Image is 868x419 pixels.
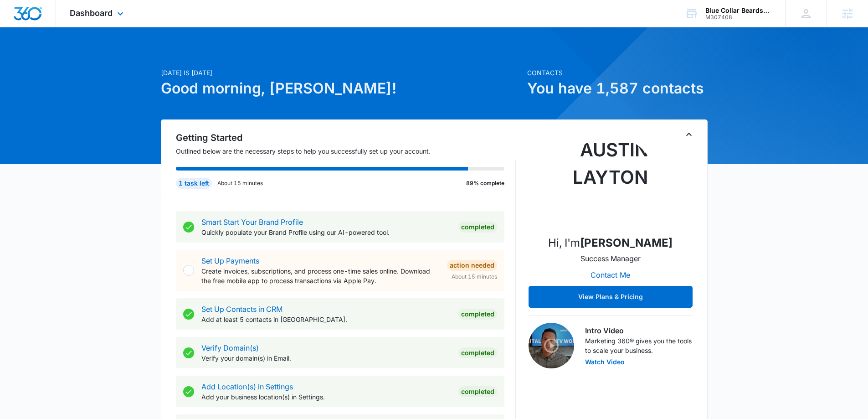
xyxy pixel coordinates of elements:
div: Completed [458,222,497,233]
a: Set Up Payments [201,256,259,265]
p: [DATE] is [DATE] [161,68,522,78]
p: Verify your domain(s) in Email. [201,353,451,363]
p: Add your business location(s) in Settings. [201,392,451,402]
p: Contacts [527,68,708,78]
a: Set Up Contacts in CRM [201,305,282,314]
img: Austin Layton [565,136,656,228]
a: Verify Domain(s) [201,343,259,352]
p: 89% complete [466,179,504,187]
div: Completed [458,347,497,358]
p: Hi, I'm [548,235,673,251]
div: 1 task left [176,178,212,189]
img: Intro Video [529,323,574,368]
div: account id [705,14,772,21]
span: Dashboard [70,8,113,18]
a: Smart Start Your Brand Profile [201,217,303,227]
button: Contact Me [581,264,639,286]
p: Create invoices, subscriptions, and process one-time sales online. Download the free mobile app t... [201,266,440,285]
button: Toggle Collapse [683,129,694,140]
p: Quickly populate your Brand Profile using our AI-powered tool. [201,228,451,237]
p: Success Manager [580,253,641,264]
div: Action Needed [447,260,497,271]
h1: You have 1,587 contacts [527,78,708,99]
h3: Intro Video [585,325,693,336]
p: Marketing 360® gives you the tools to scale your business. [585,336,693,355]
p: Add at least 5 contacts in [GEOGRAPHIC_DATA]. [201,315,451,324]
div: Completed [458,386,497,397]
h2: Getting Started [176,131,516,145]
div: Completed [458,309,497,320]
span: About 15 minutes [452,273,497,281]
strong: [PERSON_NAME] [580,236,673,249]
a: Add Location(s) in Settings [201,382,293,391]
button: View Plans & Pricing [529,286,693,308]
p: Outlined below are the necessary steps to help you successfully set up your account. [176,146,516,156]
div: account name [705,7,772,14]
p: About 15 minutes [217,179,263,187]
button: Watch Video [585,359,625,365]
h1: Good morning, [PERSON_NAME]! [161,78,522,99]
